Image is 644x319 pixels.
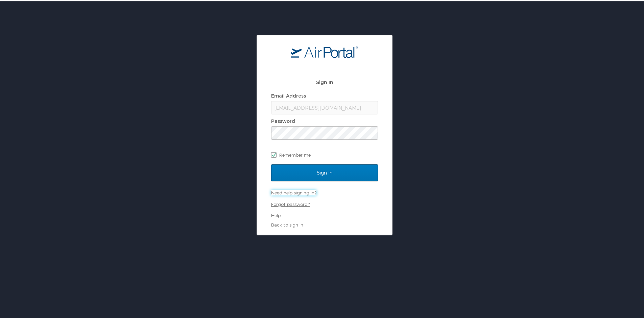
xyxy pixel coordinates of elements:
[271,77,378,85] h2: Sign In
[271,189,316,194] a: Need help signing in?
[291,44,358,56] img: logo
[271,149,378,159] label: Remember me
[271,163,378,180] input: Sign In
[271,221,303,226] a: Back to sign in
[271,211,281,217] a: Help
[271,91,306,97] label: Email Address
[271,117,295,123] label: Password
[271,200,310,206] a: Forgot password?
